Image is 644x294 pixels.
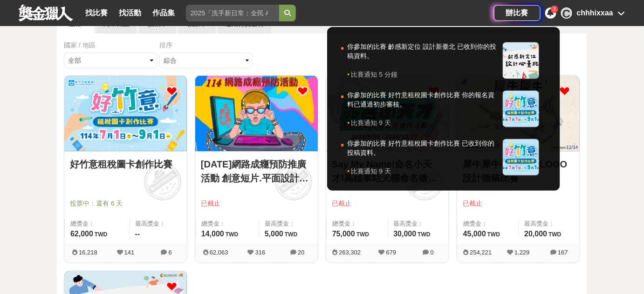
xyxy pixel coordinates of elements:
[379,167,391,176] span: 9 天
[348,42,498,70] div: 你參加的比賽 齡感新定位 設計新臺北 已收到你的投稿資料。
[348,139,498,167] div: 你參加的比賽 好竹意租稅圖卡創作比賽 已收到你的投稿資料。
[377,70,379,79] span: ·
[336,133,551,181] a: 你參加的比賽 好竹意租稅圖卡創作比賽 已收到你的投稿資料。比賽通知·9 天
[351,70,377,79] span: 比賽通知
[336,36,551,85] a: 你參加的比賽 齡感新定位 設計新臺北 已收到你的投稿資料。比賽通知·5 分鐘
[377,167,379,176] span: ·
[377,118,379,127] span: ·
[561,7,572,19] div: C
[351,167,377,176] span: 比賽通知
[351,118,377,127] span: 比賽通知
[348,90,498,118] div: 你參加的比賽 好竹意租稅圖卡創作比賽 你的報名資料已通過初步審核。
[379,70,398,79] span: 5 分鐘
[379,118,391,127] span: 9 天
[553,7,556,12] span: 3
[336,85,551,133] a: 你參加的比賽 好竹意租稅圖卡創作比賽 你的報名資料已通過初步審核。比賽通知·9 天
[494,5,541,21] a: 辦比賽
